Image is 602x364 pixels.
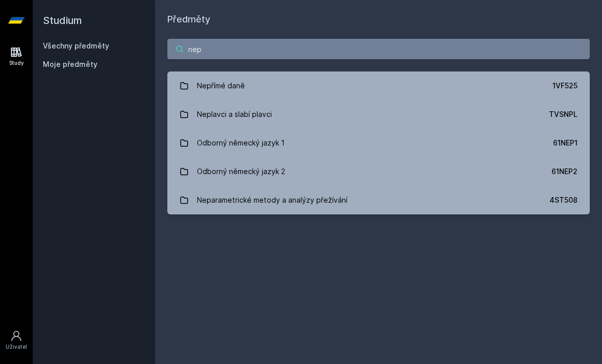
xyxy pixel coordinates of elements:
[551,166,578,177] div: 61NEP2
[2,325,31,356] a: Uživatel
[197,133,285,153] div: Odborný německý jazyk 1
[553,138,578,148] div: 61NEP1
[197,161,285,182] div: Odborný německý jazyk 2
[167,100,590,129] a: Neplavci a slabí plavci TVSNPL
[43,59,97,69] span: Moje předměty
[167,129,590,157] a: Odborný německý jazyk 1 61NEP1
[549,109,578,119] div: TVSNPL
[2,41,31,72] a: Study
[167,186,590,214] a: Neparametrické metody a analýzy přežívání 4ST508
[197,190,347,210] div: Neparametrické metody a analýzy přežívání
[553,81,578,91] div: 1VF525
[167,71,590,100] a: Nepřímé daně 1VF525
[167,39,590,59] input: Název nebo ident předmětu…
[9,59,24,67] div: Study
[43,41,109,50] a: Všechny předměty
[197,76,245,96] div: Nepřímé daně
[6,343,27,351] div: Uživatel
[549,195,578,205] div: 4ST508
[167,12,590,27] h1: Předměty
[197,104,272,125] div: Neplavci a slabí plavci
[167,157,590,186] a: Odborný německý jazyk 2 61NEP2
